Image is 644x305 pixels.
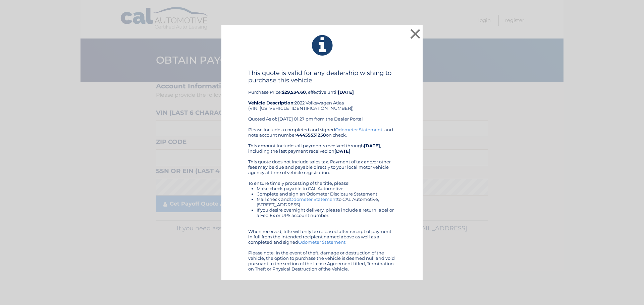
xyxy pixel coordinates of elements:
[282,89,306,95] b: $29,534.60
[334,148,351,154] b: [DATE]
[290,197,337,202] a: Odometer Statement
[335,127,382,132] a: Odometer Statement
[364,143,380,148] b: [DATE]
[248,127,396,272] div: Please include a completed and signed , and note account number on check. This amount includes al...
[257,186,396,191] li: Make check payable to CAL Automotive
[257,197,396,207] li: Mail check and to CAL Automotive, [STREET_ADDRESS]
[248,69,396,127] div: Purchase Price: , effective until 2022 Volkswagen Atlas (VIN: [US_VEHICLE_IDENTIFICATION_NUMBER])...
[257,191,396,197] li: Complete and sign an Odometer Disclosure Statement
[257,207,396,218] li: If you desire overnight delivery, please include a return label or a Fed Ex or UPS account number.
[298,239,345,245] a: Odometer Statement
[248,69,396,84] h4: This quote is valid for any dealership wishing to purchase this vehicle
[248,100,294,105] strong: Vehicle Description:
[338,89,354,95] b: [DATE]
[409,27,422,41] button: ×
[296,132,326,138] b: 44455531258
